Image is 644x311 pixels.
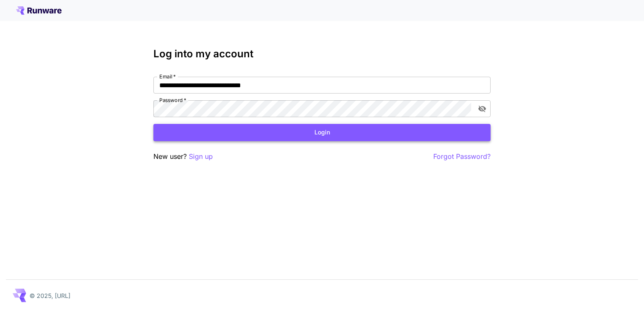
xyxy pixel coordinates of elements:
p: New user? [153,151,213,162]
h3: Log into my account [153,48,491,60]
button: Sign up [189,151,213,162]
button: Forgot Password? [433,151,491,162]
label: Email [159,73,176,80]
button: toggle password visibility [475,101,490,116]
p: © 2025, [URL] [30,291,70,300]
button: Login [153,124,491,141]
label: Password [159,97,186,104]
